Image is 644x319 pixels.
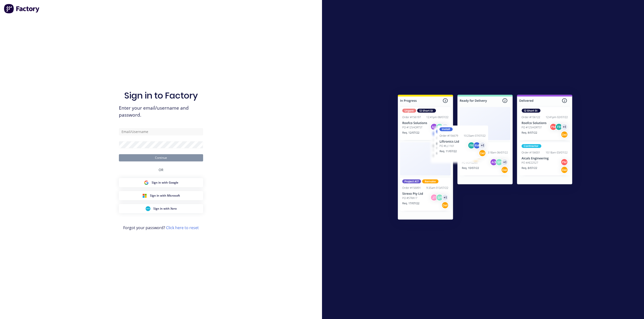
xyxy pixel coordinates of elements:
span: Sign in with Xero [153,206,177,211]
img: Factory [4,4,40,13]
span: Forgot your password? [123,225,199,231]
a: Click here to reset [166,225,199,230]
button: Microsoft Sign inSign in with Microsoft [119,191,203,200]
button: Google Sign inSign in with Google [119,178,203,187]
img: Microsoft Sign in [142,193,147,198]
img: Google Sign in [144,180,149,185]
img: Sign in [387,85,583,231]
h1: Sign in to Factory [124,90,198,101]
button: Xero Sign inSign in with Xero [119,204,203,213]
button: Continue [119,154,203,161]
div: OR [159,161,163,178]
input: Email/Username [119,128,203,135]
span: Enter your email/username and password. [119,105,203,119]
span: Sign in with Microsoft [150,193,180,198]
img: Xero Sign in [146,206,150,211]
span: Sign in with Google [152,180,178,185]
